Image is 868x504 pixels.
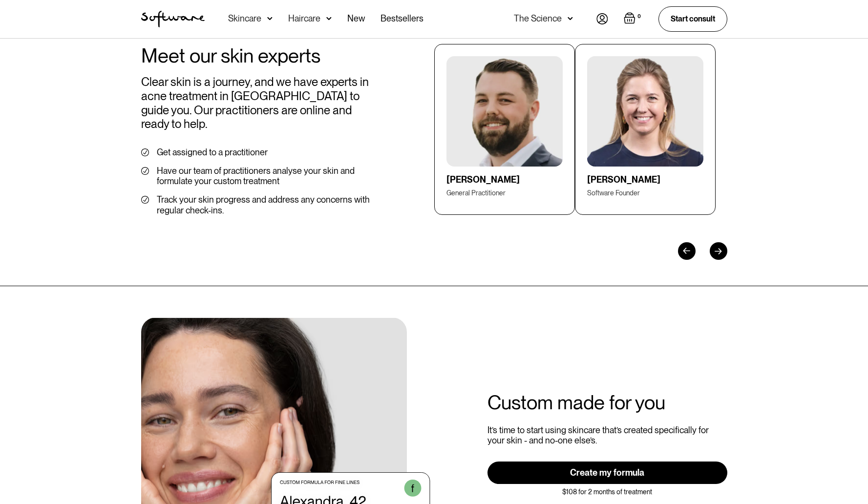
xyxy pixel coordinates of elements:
[326,14,332,23] img: arrow down
[587,174,695,185] p: [PERSON_NAME]
[157,194,377,215] div: Track your skin progress and address any concerns with regular check-ins.
[514,14,562,23] div: The Science
[624,12,643,26] a: Open empty cart
[288,14,320,23] div: Haircare
[141,11,205,27] img: Software Logo
[487,392,727,413] h1: Custom made for you
[267,14,273,23] img: arrow down
[487,425,727,446] p: It’s time to start using skincare that’s created specifically for your skin - and no-one else’s.
[228,14,261,23] div: Skincare
[157,147,268,158] div: Get assigned to a practitioner
[635,12,643,21] div: 0
[487,462,727,484] a: Create my formula
[568,14,573,23] img: arrow down
[141,75,377,131] div: Clear skin is a journey, and we have experts in acne treatment in [GEOGRAPHIC_DATA] to guide you....
[658,6,727,31] a: Start consult
[587,189,695,197] p: Software Founder
[487,488,727,496] div: $108 for 2 months of treatment
[446,174,554,185] p: [PERSON_NAME]
[141,11,205,27] a: home
[157,166,377,187] div: Have our team of practitioners analyse your skin and formulate your custom treatment
[141,44,377,67] div: Meet our skin experts
[446,189,554,197] p: General Practitioner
